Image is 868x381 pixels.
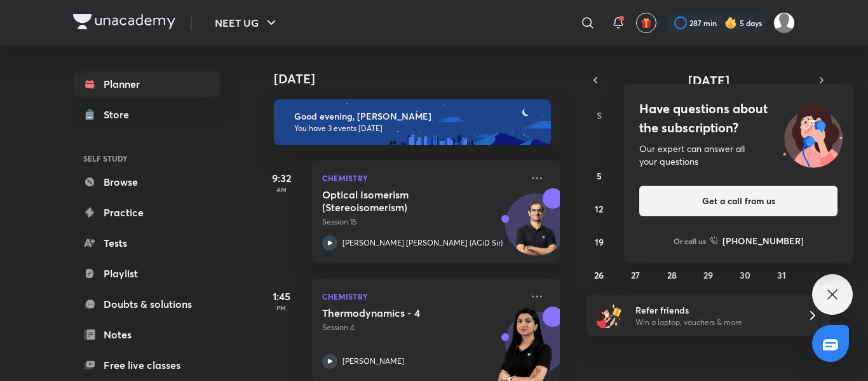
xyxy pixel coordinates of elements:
a: Practice [73,200,220,225]
abbr: October 29, 2025 [703,269,713,281]
abbr: October 28, 2025 [667,269,677,281]
a: [PHONE_NUMBER] [710,234,804,247]
h5: 1:45 [256,289,307,304]
p: [PERSON_NAME] [342,356,404,367]
div: Store [104,107,137,122]
p: Session 15 [322,216,522,228]
button: October 29, 2025 [698,265,719,285]
button: October 31, 2025 [771,265,792,285]
button: [DATE] [604,71,813,89]
button: October 28, 2025 [662,265,682,285]
h6: Good evening, [PERSON_NAME] [294,111,539,122]
p: [PERSON_NAME] [PERSON_NAME] (ACiD Sir) [342,237,503,249]
button: NEET UG [207,10,287,36]
p: Chemistry [322,170,522,186]
img: avatar [641,17,652,29]
abbr: October 12, 2025 [595,203,603,215]
a: Planner [73,71,220,97]
div: Our expert can answer all your questions [639,142,837,168]
a: Doubts & solutions [73,291,220,317]
h5: 9:32 [256,170,307,186]
a: Company Logo [73,14,175,32]
button: October 19, 2025 [589,232,609,252]
a: Notes [73,322,220,347]
abbr: October 5, 2025 [597,170,602,182]
img: ttu_illustration_new.svg [773,99,853,168]
h4: [DATE] [274,71,573,87]
h5: Optical Isomerism (Stereoisomerism) [322,188,480,214]
abbr: October 30, 2025 [740,269,750,281]
p: You have 3 events [DATE] [294,123,539,134]
abbr: October 27, 2025 [631,269,640,281]
button: October 30, 2025 [735,265,755,285]
h6: [PHONE_NUMBER] [722,234,804,247]
button: avatar [636,13,656,33]
img: referral [597,303,622,328]
button: October 27, 2025 [625,265,646,285]
abbr: October 31, 2025 [777,269,786,281]
img: streak [724,17,737,29]
a: Store [73,102,220,127]
img: Amisha Rani [773,12,795,34]
p: Chemistry [322,289,522,304]
img: Company Logo [73,14,175,29]
a: Free live classes [73,352,220,378]
abbr: October 19, 2025 [595,236,604,248]
a: Playlist [73,261,220,286]
h4: Have questions about the subscription? [639,99,837,137]
p: Or call us [674,235,706,247]
button: October 26, 2025 [589,265,609,285]
p: Session 4 [322,322,522,333]
abbr: Sunday [597,109,602,121]
a: Tests [73,230,220,256]
abbr: October 26, 2025 [594,269,604,281]
img: Avatar [506,200,567,261]
p: AM [256,186,307,193]
p: Win a laptop, vouchers & more [635,317,792,328]
button: October 5, 2025 [589,165,609,186]
button: October 12, 2025 [589,198,609,219]
p: PM [256,304,307,312]
button: Get a call from us [639,186,837,216]
h6: SELF STUDY [73,148,220,169]
h5: Thermodynamics - 4 [322,307,480,319]
a: Browse [73,169,220,195]
span: [DATE] [688,72,729,89]
img: evening [274,99,551,145]
h6: Refer friends [635,303,792,317]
